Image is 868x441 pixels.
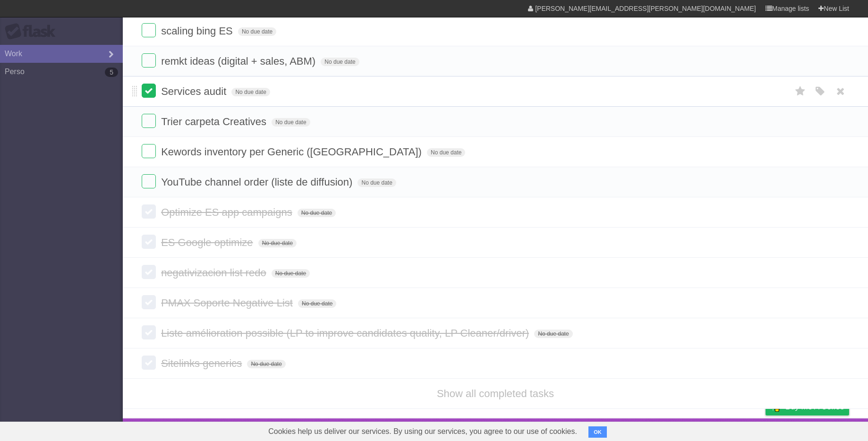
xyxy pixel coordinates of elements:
b: 5 [105,68,118,77]
label: Done [142,144,156,158]
label: Star task [791,84,809,99]
span: Trier carpeta Creatives [161,116,269,127]
button: OK [588,426,607,438]
span: No due date [427,148,465,157]
label: Done [142,235,156,249]
label: Done [142,295,156,309]
span: Buy me a coffee [785,399,844,415]
label: Done [142,204,156,219]
a: Suggest a feature [790,421,849,439]
span: No due date [357,178,396,187]
span: YouTube channel order (liste de diffusion) [161,176,355,188]
a: Show all completed tasks [437,388,554,399]
span: ES Google optimize [161,237,255,248]
span: remkt ideas (digital + sales, ABM) [161,55,318,67]
a: Developers [671,421,709,439]
label: Done [142,114,156,128]
label: Done [142,174,156,188]
label: Done [142,356,156,370]
span: negativizacion list redo [161,267,269,279]
span: Sitelinks generics [161,357,244,369]
span: No due date [272,118,310,127]
label: Done [142,265,156,279]
span: Kewords inventory per Generic ([GEOGRAPHIC_DATA]) [161,146,424,158]
span: Cookies help us deliver our services. By using our services, you agree to our use of cookies. [259,422,587,441]
span: No due date [298,299,336,308]
a: Terms [721,421,742,439]
span: PMAX Soporte Negative List [161,297,295,309]
a: About [640,421,660,439]
span: No due date [238,27,276,36]
span: No due date [231,88,270,96]
span: No due date [258,239,297,247]
label: Done [142,325,156,339]
span: Services audit [161,85,229,97]
span: Liste amélioration possible (LP to improve candidates quality, LP Cleaner/driver) [161,327,531,339]
span: No due date [298,209,336,217]
div: Flask [5,23,61,40]
span: No due date [247,360,285,368]
span: No due date [534,330,572,338]
a: Privacy [753,421,778,439]
label: Done [142,84,156,98]
span: Optimize ES app campaigns [161,206,295,218]
label: Done [142,53,156,68]
span: No due date [321,58,359,66]
label: Done [142,23,156,37]
span: No due date [272,269,310,278]
span: scaling bing ES [161,25,235,37]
